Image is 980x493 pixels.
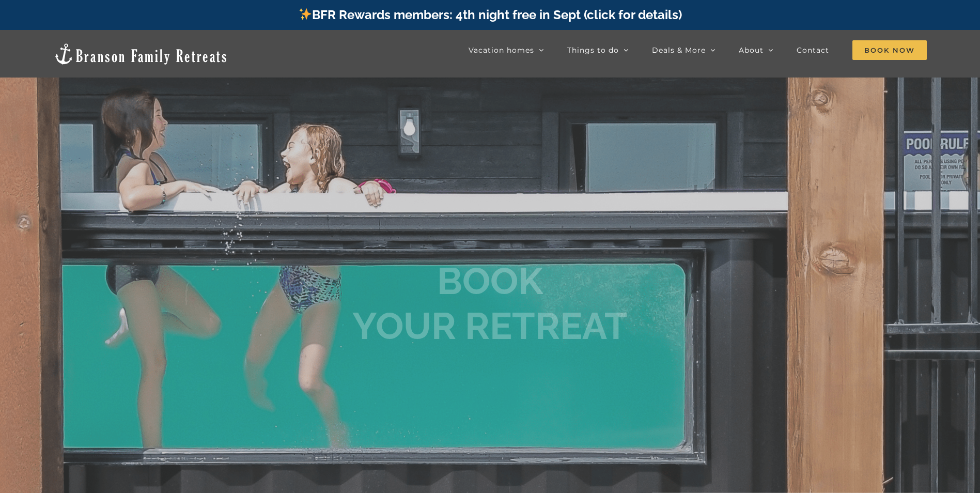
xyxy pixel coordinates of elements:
[852,40,927,60] a: Book Now
[469,47,534,54] span: Vacation homes
[299,8,312,20] img: ✨
[567,47,619,54] span: Things to do
[797,40,829,60] a: Contact
[797,47,829,54] span: Contact
[53,42,228,66] img: Branson Family Retreats Logo
[298,7,682,22] a: BFR Rewards members: 4th night free in Sept (click for details)
[852,40,927,60] span: Book Now
[352,259,628,348] b: BOOK YOUR RETREAT
[652,47,706,54] span: Deals & More
[469,40,927,60] nav: Main Menu
[739,40,773,60] a: About
[739,47,764,54] span: About
[652,40,715,60] a: Deals & More
[469,40,544,60] a: Vacation homes
[567,40,629,60] a: Things to do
